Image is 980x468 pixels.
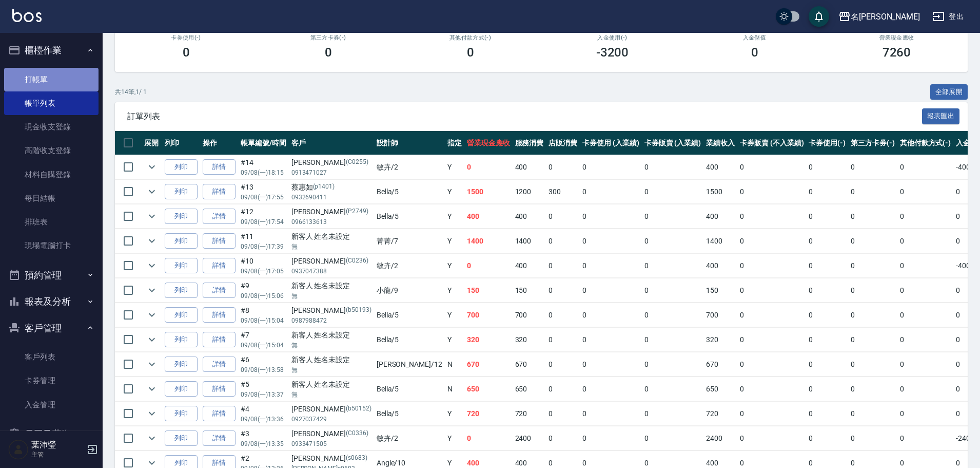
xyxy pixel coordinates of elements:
td: 0 [546,426,580,451]
td: 0 [806,204,848,229]
p: (C0255) [346,157,368,168]
td: 0 [642,254,704,278]
td: [PERSON_NAME] /12 [374,352,445,377]
button: 列印 [165,381,198,397]
button: 列印 [165,430,198,446]
td: Bella /5 [374,204,445,229]
div: [PERSON_NAME] [291,256,371,267]
span: 訂單列表 [127,111,922,122]
td: 400 [703,155,737,179]
td: 0 [546,303,580,327]
p: (b50152) [346,404,371,415]
p: 共 14 筆, 1 / 1 [115,87,147,97]
td: 0 [642,229,704,253]
td: 0 [642,402,704,426]
td: 650 [513,377,546,401]
button: 列印 [165,357,198,372]
td: 0 [848,402,897,426]
td: 0 [897,229,954,253]
td: N [445,352,464,377]
a: 詳情 [203,233,236,249]
td: 0 [897,377,954,401]
td: 0 [897,402,954,426]
td: 0 [737,377,806,401]
td: 1400 [464,229,513,253]
p: (P2749) [346,207,368,217]
a: 材料自購登錄 [4,163,99,186]
td: 0 [806,377,848,401]
button: 列印 [165,258,198,274]
td: 0 [806,278,848,303]
td: 0 [580,254,642,278]
a: 帳單列表 [4,91,99,115]
td: 0 [806,352,848,377]
button: expand row [144,357,160,372]
td: 0 [848,180,897,204]
a: 詳情 [203,430,236,446]
td: 0 [737,229,806,253]
a: 詳情 [203,184,236,200]
th: 卡券使用(-) [806,131,848,155]
td: 1400 [513,229,546,253]
div: [PERSON_NAME] [291,207,371,217]
a: 詳情 [203,283,236,298]
p: 無 [291,291,371,301]
td: 0 [580,204,642,229]
button: expand row [144,184,160,199]
td: 400 [464,204,513,229]
td: 1200 [513,180,546,204]
div: 新客人 姓名未設定 [291,231,371,242]
td: Y [445,254,464,278]
td: 0 [546,352,580,377]
td: Y [445,229,464,253]
td: Bella /5 [374,180,445,204]
td: Bella /5 [374,328,445,352]
td: 650 [464,377,513,401]
p: 09/08 (一) 17:55 [241,193,286,202]
td: #14 [238,155,289,179]
button: 列印 [165,184,198,200]
th: 設計師 [374,131,445,155]
p: 0932690411 [291,193,371,202]
td: Y [445,426,464,451]
td: 0 [848,352,897,377]
td: 0 [580,328,642,352]
p: 0913471027 [291,168,371,177]
td: 0 [897,352,954,377]
button: 登出 [928,7,968,26]
a: 詳情 [203,209,236,224]
td: N [445,377,464,401]
td: 0 [806,328,848,352]
td: 0 [806,254,848,278]
td: 0 [897,204,954,229]
td: 150 [513,278,546,303]
button: expand row [144,159,160,175]
button: 列印 [165,159,198,175]
td: Bella /5 [374,303,445,327]
p: 09/08 (一) 17:54 [241,217,286,227]
a: 詳情 [203,406,236,422]
p: 無 [291,390,371,399]
h2: 卡券使用(-) [127,34,245,41]
td: 0 [642,155,704,179]
td: 720 [703,402,737,426]
h3: -3200 [596,45,629,60]
p: 09/08 (一) 18:15 [241,168,286,177]
td: 150 [703,278,737,303]
td: 700 [703,303,737,327]
button: 櫃檯作業 [4,37,99,64]
td: Y [445,328,464,352]
td: 0 [897,303,954,327]
p: 09/08 (一) 13:37 [241,390,286,399]
td: 0 [580,303,642,327]
td: #12 [238,204,289,229]
button: 名[PERSON_NAME] [834,6,924,27]
a: 卡券管理 [4,369,99,392]
h2: 入金使用(-) [554,34,671,41]
th: 店販消費 [546,131,580,155]
td: 0 [580,229,642,253]
td: 敏卉 /2 [374,155,445,179]
p: 0966133613 [291,217,371,227]
button: expand row [144,332,160,347]
button: expand row [144,233,160,249]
